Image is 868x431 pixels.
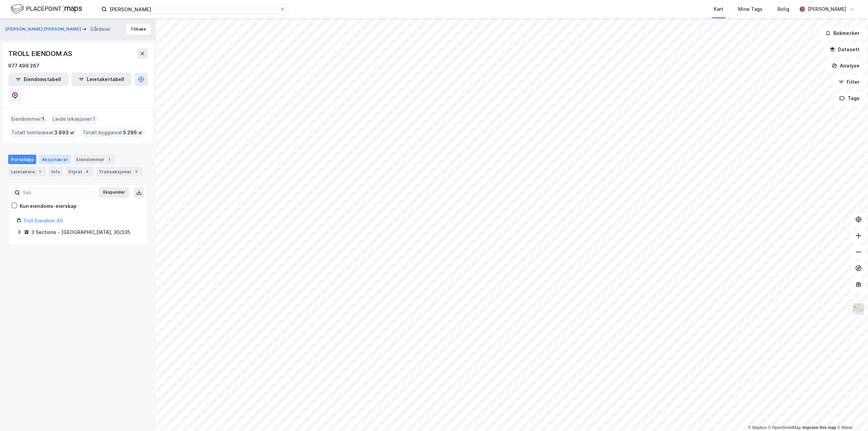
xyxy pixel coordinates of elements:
div: Gårdeier [90,25,111,33]
div: Eiendommer : [8,114,47,124]
div: [PERSON_NAME] [808,5,846,13]
button: Ekspander [99,187,130,198]
div: Kart [714,5,723,13]
div: Totalt byggareal : [80,127,145,138]
div: Leide lokasjoner : [50,114,98,124]
a: Mapbox [748,425,767,430]
div: TROLL EIENDOM AS [8,48,74,59]
img: logo.f888ab2527a4732fd821a326f86c7f29.svg [11,3,82,15]
button: Analyse [826,59,865,73]
button: Leietakertabell [71,73,132,86]
div: 1 [106,156,113,163]
div: Totalt tomteareal : [8,127,77,138]
div: 1 [36,168,43,175]
div: Styret [65,167,93,176]
img: Z [852,302,865,315]
iframe: Chat Widget [834,398,868,431]
input: Søk på adresse, matrikkel, gårdeiere, leietakere eller personer [107,4,280,14]
div: Transaksjoner [96,167,142,176]
div: 977 499 267 [8,62,39,70]
button: [PERSON_NAME] [PERSON_NAME] [5,26,82,33]
a: Improve this map [803,425,836,430]
span: 3 893 ㎡ [54,129,75,137]
div: 3 Sections - [GEOGRAPHIC_DATA], 30/335 [31,228,130,236]
span: 1 [42,115,44,123]
input: Søk [20,188,94,198]
a: Troll Eiendom AS [23,218,63,223]
div: Info [48,167,63,176]
div: Portefølje [8,155,36,164]
button: Tilbake [126,24,151,35]
button: Datasett [824,43,865,56]
div: Eiendommer [74,155,115,164]
div: Kun eiendoms-eierskap [20,202,77,210]
div: Mine Tags [738,5,763,13]
button: Tags [834,92,865,105]
div: Aksjonærer [39,155,71,164]
div: 4 [84,168,91,175]
span: 1 [93,115,95,123]
div: 5 [133,168,140,175]
span: 5 296 ㎡ [123,129,143,137]
div: Kontrollprogram for chat [834,398,868,431]
button: Bokmerker [820,26,865,40]
div: Leietakere [8,167,46,176]
a: OpenStreetMap [768,425,801,430]
button: Eiendomstabell [8,73,68,86]
div: Bolig [777,5,789,13]
button: Filter [833,75,865,89]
